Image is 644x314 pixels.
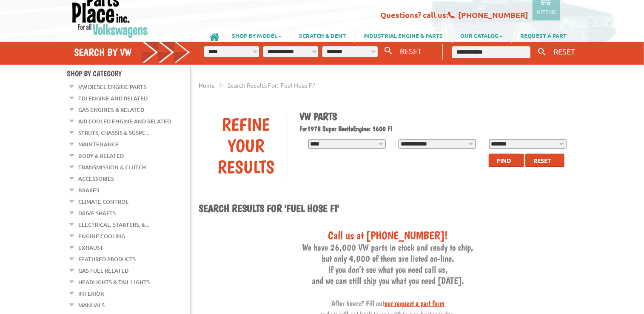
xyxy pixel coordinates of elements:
h4: Shop By Category [67,69,190,78]
div: Refine Your Results [205,114,287,177]
a: INDUSTRIAL ENGINE & PARTS [355,28,451,43]
a: REQUEST A PART [512,28,575,43]
span: RESET [400,46,422,55]
a: Body & Related [78,150,124,161]
a: Engine Cooling [78,231,125,242]
span: Engine: 1600 FI [353,125,393,133]
a: SCRATCH & DENT [291,28,354,43]
a: Manuals [78,300,105,311]
a: Exhaust [78,242,103,253]
button: Find [489,154,524,167]
a: VW Diesel Engine Parts [78,81,146,92]
span: RESET [553,47,575,56]
a: Air Cooled Engine and Related [78,116,171,127]
a: Electrical, Starters, &... [78,219,149,230]
a: Struts, Chassis & Suspe... [78,127,149,138]
span: Call us at [PHONE_NUMBER]! [328,228,448,242]
span: Find [497,157,511,164]
h2: 1978 Super Beetle [300,125,571,133]
span: Search results for: 'fuel hose fi' [228,81,315,89]
h1: VW Parts [300,110,571,123]
a: Accessories [78,173,114,184]
h1: Search results for 'fuel hose fi' [199,202,577,216]
a: Gas Engines & Related [78,104,144,115]
h4: Search by VW [74,46,191,58]
a: Transmission & Clutch [78,162,146,173]
a: TDI Engine and Related [78,93,148,104]
button: RESET [396,45,425,57]
a: SHOP BY MODEL [223,28,290,43]
a: OUR CATALOG [452,28,511,43]
a: Interior [78,288,104,299]
button: Keyword Search [536,45,549,59]
a: Climate Control [78,196,128,207]
button: Search By VW... [382,45,396,57]
a: Maintenance [78,139,119,150]
span: For [300,125,308,133]
button: Reset [525,154,564,167]
p: 0 items [537,8,556,15]
a: Gas Fuel Related [78,265,128,276]
a: Headlights & Tail Lights [78,277,150,288]
a: our request a part form [385,299,445,308]
a: Drive Shafts [78,208,116,219]
button: RESET [550,45,578,57]
span: Reset [533,157,551,164]
a: Featured Products [78,254,136,265]
a: Brakes [78,185,99,196]
a: Home [199,81,215,89]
